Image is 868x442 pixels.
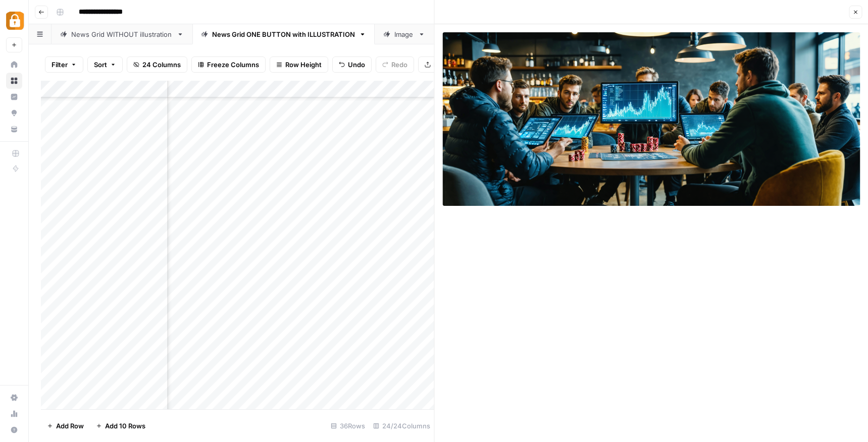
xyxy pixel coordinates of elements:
span: Filter [52,60,68,70]
span: Row Height [285,60,322,70]
div: 36 Rows [327,418,369,434]
a: Settings [6,390,22,406]
button: Row Height [270,57,328,73]
a: Usage [6,406,22,422]
button: Freeze Columns [191,57,266,73]
img: Adzz Logo [6,12,24,30]
a: Your Data [6,121,22,137]
img: Row/Cell [443,32,860,206]
button: Add 10 Rows [90,418,151,434]
a: News Grid WITHOUT illustration [52,24,192,44]
a: Home [6,57,22,73]
button: Export CSV [418,57,476,73]
span: Freeze Columns [207,60,259,70]
span: Undo [348,60,365,70]
div: Image [394,29,414,39]
a: Insights [6,89,22,105]
span: 24 Columns [142,60,181,70]
span: Add 10 Rows [105,421,145,431]
div: News Grid WITHOUT illustration [71,29,173,39]
button: Workspace: Adzz [6,8,22,33]
button: Sort [87,57,123,73]
button: Add Row [41,418,90,434]
button: Help + Support [6,422,22,438]
div: 24/24 Columns [369,418,434,434]
a: Image [375,24,434,44]
a: News Grid ONE BUTTON with ILLUSTRATION [192,24,375,44]
a: Opportunities [6,105,22,121]
div: News Grid ONE BUTTON with ILLUSTRATION [212,29,355,39]
span: Sort [94,60,107,70]
button: Filter [45,57,83,73]
span: Redo [391,60,407,70]
span: Add Row [56,421,84,431]
button: 24 Columns [127,57,187,73]
button: Redo [376,57,414,73]
a: Browse [6,73,22,89]
button: Undo [332,57,372,73]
